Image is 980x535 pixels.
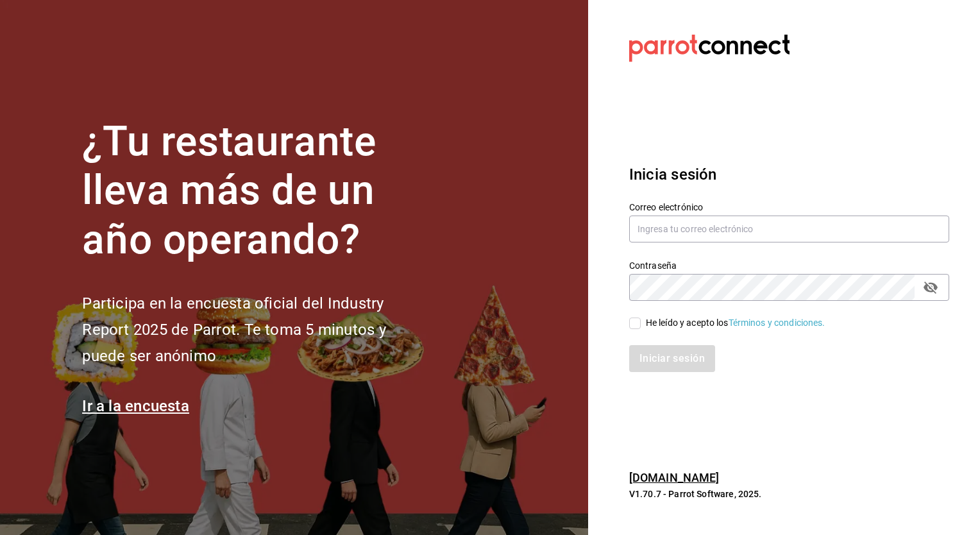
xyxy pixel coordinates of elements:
button: passwordField [920,276,942,298]
input: Ingresa tu correo electrónico [629,216,949,242]
p: V1.70.7 - Parrot Software, 2025. [629,488,949,500]
h1: ¿Tu restaurante lleva más de un año operando? [82,117,428,265]
h3: Inicia sesión [629,163,949,186]
h2: Participa en la encuesta oficial del Industry Report 2025 de Parrot. Te toma 5 minutos y puede se... [82,291,428,369]
a: [DOMAIN_NAME] [629,471,720,484]
label: Correo electrónico [629,202,949,211]
div: He leído y acepto los [646,316,825,330]
a: Términos y condiciones. [729,318,825,328]
a: Ir a la encuesta [82,397,189,415]
label: Contraseña [629,260,949,269]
